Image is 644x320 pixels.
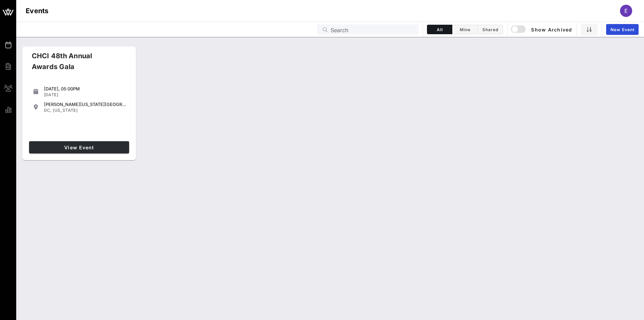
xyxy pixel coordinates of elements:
button: Mine [452,25,478,34]
button: All [427,25,452,34]
div: E [620,5,632,17]
a: View Event [29,141,129,153]
div: CHCI 48th Annual Awards Gala [26,50,122,78]
div: [PERSON_NAME][US_STATE][GEOGRAPHIC_DATA] [44,102,126,107]
span: Mine [456,27,473,32]
div: [DATE], 05:00PM [44,86,126,91]
span: All [431,27,448,32]
div: [DATE] [44,92,126,98]
h1: Events [26,5,49,16]
button: Shared [478,25,503,34]
span: [US_STATE] [53,108,77,113]
span: DC, [44,108,52,113]
span: E [624,7,628,14]
span: Show Archived [512,25,572,34]
span: View Event [32,145,126,150]
span: New Event [610,27,635,32]
button: Show Archived [511,23,572,36]
span: Shared [482,27,499,32]
a: New Event [606,24,639,35]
